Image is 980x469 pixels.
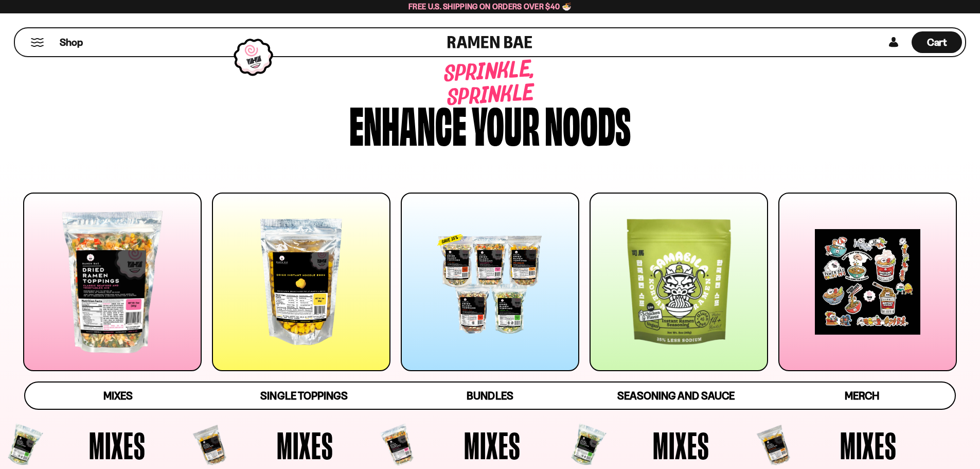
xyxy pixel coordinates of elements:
span: Single Toppings [260,389,347,402]
span: Mixes [653,426,709,464]
div: your [472,99,540,148]
div: noods [545,99,631,148]
span: Merch [845,389,879,402]
span: Shop [60,36,83,49]
a: Merch [769,383,955,409]
a: Mixes [25,383,211,409]
a: Bundles [397,383,583,409]
span: Cart [927,36,947,48]
span: Bundles [467,389,513,402]
a: Single Toppings [211,383,397,409]
span: Mixes [840,426,897,464]
span: Mixes [464,426,521,464]
button: Mobile Menu Trigger [30,38,44,47]
a: Cart [912,28,962,56]
a: Shop [60,31,83,53]
div: Enhance [349,99,467,148]
span: Mixes [89,426,146,464]
span: Mixes [103,389,133,402]
span: Free U.S. Shipping on Orders over $40 🍜 [408,2,572,11]
span: Mixes [277,426,333,464]
span: Seasoning and Sauce [617,389,734,402]
a: Seasoning and Sauce [583,383,769,409]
